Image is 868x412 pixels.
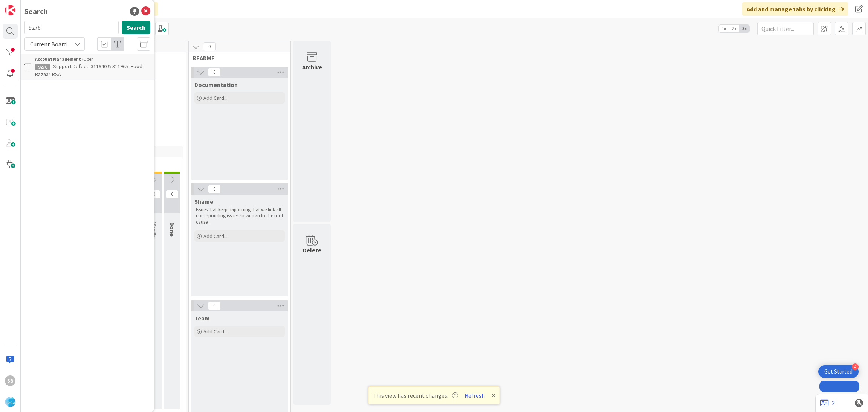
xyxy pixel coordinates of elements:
[208,301,221,310] span: 0
[150,222,158,238] span: Verify
[818,365,859,378] div: Open Get Started checklist, remaining modules: 4
[373,391,458,400] span: This view has recent changes.
[5,397,15,407] img: avatar
[742,2,848,16] div: Add and manage tabs by clicking
[193,54,281,62] span: README
[24,6,48,17] div: Search
[852,363,859,370] div: 4
[196,207,283,225] p: Issues that keep happening that we link all corresponding issues so we can fix the root cause.
[203,328,228,335] span: Add Card...
[729,25,739,32] span: 2x
[166,190,179,199] span: 0
[203,233,228,240] span: Add Card...
[21,54,154,80] a: Account Management ›Open9276Support Defect- 311940 & 311965- Food Bazaar-RSA
[5,5,15,15] img: Visit kanbanzone.com
[203,42,216,51] span: 0
[35,63,142,78] span: Support Defect- 311940 & 311965- Food Bazaar-RSA
[194,81,238,89] span: Documentation
[35,56,83,62] b: Account Management ›
[719,25,729,32] span: 1x
[24,21,119,34] input: Search for title...
[122,21,150,34] button: Search
[35,56,150,63] div: Open
[148,190,160,199] span: 0
[820,398,835,407] a: 2
[303,246,321,255] div: Delete
[194,314,210,322] span: Team
[302,63,322,72] div: Archive
[168,222,176,237] span: Done
[208,68,221,77] span: 0
[824,368,853,375] div: Get Started
[35,64,50,70] div: 9276
[203,95,228,101] span: Add Card...
[462,391,487,400] button: Refresh
[5,375,15,386] div: SB
[739,25,749,32] span: 3x
[194,198,213,205] span: Shame
[208,185,221,194] span: 0
[757,22,814,35] input: Quick Filter...
[30,40,67,48] span: Current Board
